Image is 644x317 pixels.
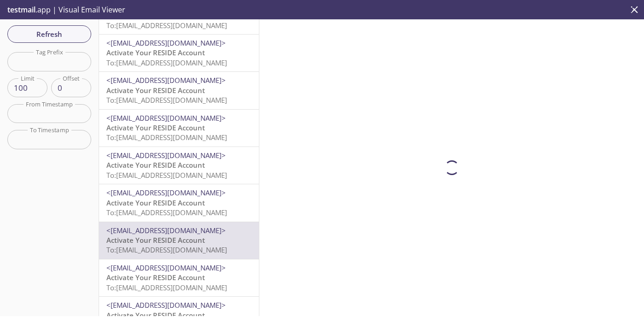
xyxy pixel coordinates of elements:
[106,273,205,282] span: Activate Your RESIDE Account
[99,222,259,259] div: <[EMAIL_ADDRESS][DOMAIN_NAME]>Activate Your RESIDE AccountTo:[EMAIL_ADDRESS][DOMAIN_NAME]
[106,86,205,95] span: Activate Your RESIDE Account
[106,198,205,207] span: Activate Your RESIDE Account
[99,110,259,147] div: <[EMAIL_ADDRESS][DOMAIN_NAME]>Activate Your RESIDE AccountTo:[EMAIL_ADDRESS][DOMAIN_NAME]
[106,160,205,170] span: Activate Your RESIDE Account
[106,208,227,217] span: To: [EMAIL_ADDRESS][DOMAIN_NAME]
[106,170,227,180] span: To: [EMAIL_ADDRESS][DOMAIN_NAME]
[106,263,226,272] span: <[EMAIL_ADDRESS][DOMAIN_NAME]>
[106,235,205,245] span: Activate Your RESIDE Account
[106,95,227,105] span: To: [EMAIL_ADDRESS][DOMAIN_NAME]
[106,76,226,85] span: <[EMAIL_ADDRESS][DOMAIN_NAME]>
[99,35,259,71] div: <[EMAIL_ADDRESS][DOMAIN_NAME]>Activate Your RESIDE AccountTo:[EMAIL_ADDRESS][DOMAIN_NAME]
[106,188,226,197] span: <[EMAIL_ADDRESS][DOMAIN_NAME]>
[106,300,226,310] span: <[EMAIL_ADDRESS][DOMAIN_NAME]>
[106,113,226,123] span: <[EMAIL_ADDRESS][DOMAIN_NAME]>
[99,147,259,184] div: <[EMAIL_ADDRESS][DOMAIN_NAME]>Activate Your RESIDE AccountTo:[EMAIL_ADDRESS][DOMAIN_NAME]
[106,226,226,235] span: <[EMAIL_ADDRESS][DOMAIN_NAME]>
[7,5,35,15] span: testmail
[106,133,227,142] span: To: [EMAIL_ADDRESS][DOMAIN_NAME]
[106,123,205,132] span: Activate Your RESIDE Account
[106,38,226,47] span: <[EMAIL_ADDRESS][DOMAIN_NAME]>
[106,151,226,160] span: <[EMAIL_ADDRESS][DOMAIN_NAME]>
[106,48,205,57] span: Activate Your RESIDE Account
[106,283,227,292] span: To: [EMAIL_ADDRESS][DOMAIN_NAME]
[106,21,227,30] span: To: [EMAIL_ADDRESS][DOMAIN_NAME]
[106,245,227,254] span: To: [EMAIL_ADDRESS][DOMAIN_NAME]
[99,72,259,109] div: <[EMAIL_ADDRESS][DOMAIN_NAME]>Activate Your RESIDE AccountTo:[EMAIL_ADDRESS][DOMAIN_NAME]
[99,259,259,296] div: <[EMAIL_ADDRESS][DOMAIN_NAME]>Activate Your RESIDE AccountTo:[EMAIL_ADDRESS][DOMAIN_NAME]
[99,184,259,221] div: <[EMAIL_ADDRESS][DOMAIN_NAME]>Activate Your RESIDE AccountTo:[EMAIL_ADDRESS][DOMAIN_NAME]
[7,25,91,43] button: Refresh
[15,28,84,40] span: Refresh
[106,58,227,67] span: To: [EMAIL_ADDRESS][DOMAIN_NAME]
